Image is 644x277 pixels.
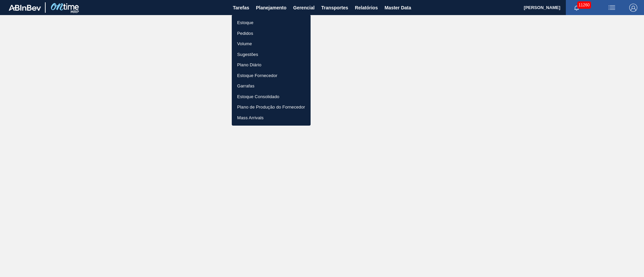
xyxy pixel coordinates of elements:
[232,70,311,81] a: Estoque Fornecedor
[232,49,311,60] a: Sugestões
[232,81,311,91] a: Garrafas
[232,60,311,70] a: Plano Diário
[232,39,311,49] a: Volume
[232,102,311,113] a: Plano de Produção do Fornecedor
[232,113,311,123] a: Mass Arrivals
[232,28,311,39] a: Pedidos
[232,91,311,102] a: Estoque Consolidado
[232,17,311,28] a: Estoque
